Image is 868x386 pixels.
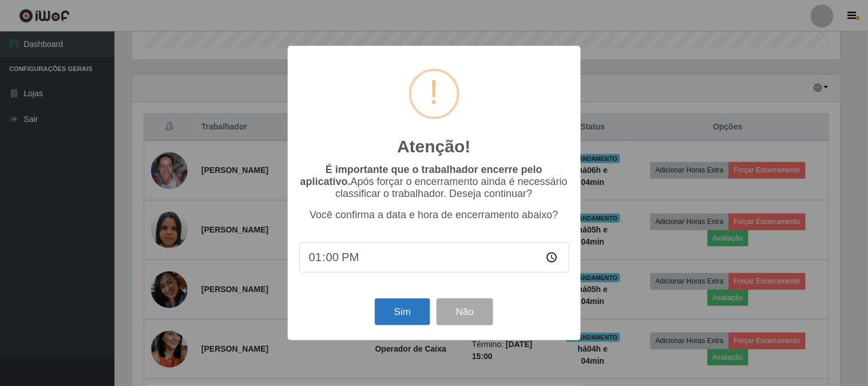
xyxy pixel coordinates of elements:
button: Sim [375,298,430,325]
button: Não [437,298,493,325]
p: Você confirma a data e hora de encerramento abaixo? [299,209,569,221]
b: É importante que o trabalhador encerre pelo aplicativo. [300,164,542,187]
p: Após forçar o encerramento ainda é necessário classificar o trabalhador. Deseja continuar? [299,164,569,200]
h2: Atenção! [397,136,470,157]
